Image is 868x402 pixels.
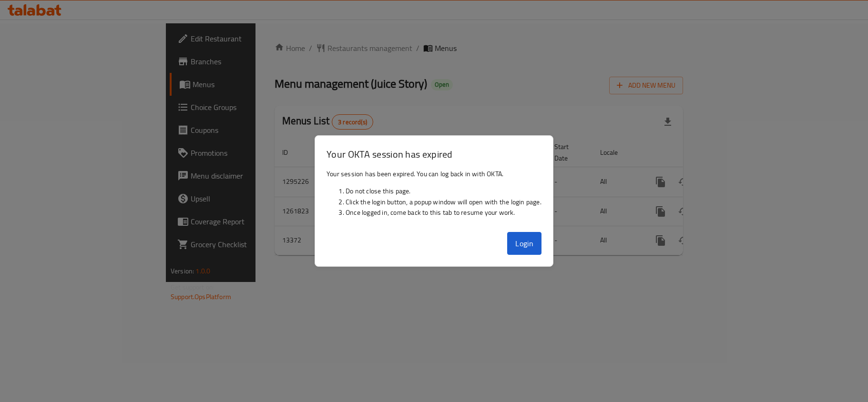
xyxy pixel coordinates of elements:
div: Your session has been expired. You can log back in with OKTA. [315,165,553,229]
button: Login [507,232,541,255]
li: Click the login button, a popup window will open with the login page. [346,197,541,207]
li: Do not close this page. [346,186,541,196]
li: Once logged in, come back to this tab to resume your work. [346,207,541,218]
h3: Your OKTA session has expired [327,147,541,161]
